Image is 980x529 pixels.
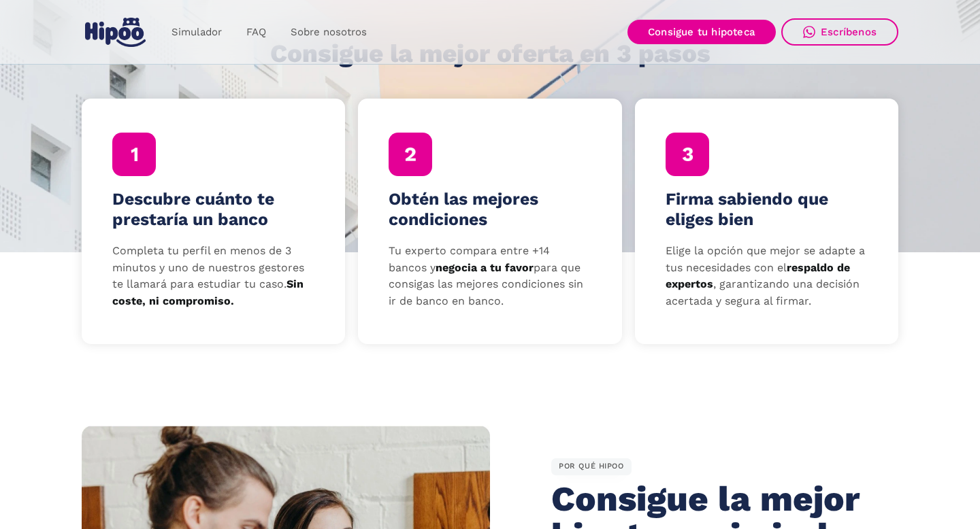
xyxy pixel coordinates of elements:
[270,40,710,67] h1: Consigue la mejor oferta en 3 pasos
[781,18,898,46] a: Escríbenos
[436,261,534,274] strong: negocia a tu favor
[159,19,234,46] a: Simulador
[821,26,877,38] div: Escríbenos
[278,19,379,46] a: Sobre nosotros
[389,189,591,230] h4: Obtén las mejores condiciones
[666,243,868,310] p: Elige la opción que mejor se adapte a tus necesidades con el , garantizando una decisión acertada...
[551,458,632,476] div: POR QUÉ HIPOO
[112,189,315,230] h4: Descubre cuánto te prestaría un banco
[82,12,148,52] a: home
[234,19,278,46] a: FAQ
[666,189,868,230] h4: Firma sabiendo que eliges bien
[112,243,315,310] p: Completa tu perfil en menos de 3 minutos y uno de nuestros gestores te llamará para estudiar tu c...
[627,20,776,44] a: Consigue tu hipoteca
[389,243,591,310] p: Tu experto compara entre +14 bancos y para que consigas las mejores condiciones sin ir de banco e...
[112,277,304,307] strong: Sin coste, ni compromiso.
